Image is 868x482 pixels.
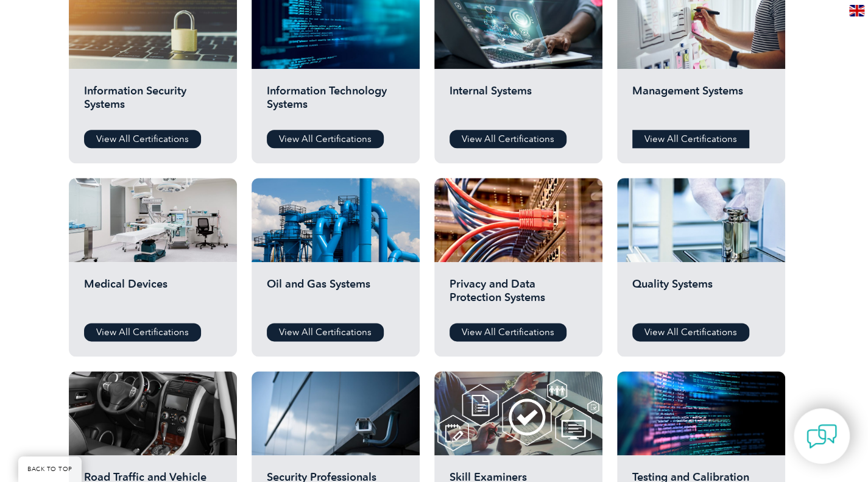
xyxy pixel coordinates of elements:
[84,323,201,341] a: View All Certifications
[84,84,222,121] h2: Information Security Systems
[267,277,404,314] h2: Oil and Gas Systems
[806,421,837,452] img: contact-chat.png
[267,84,404,121] h2: Information Technology Systems
[267,130,384,148] a: View All Certifications
[450,84,587,121] h2: Internal Systems
[632,84,770,121] h2: Management Systems
[632,323,749,341] a: View All Certifications
[84,277,222,314] h2: Medical Devices
[849,5,864,16] img: en
[450,130,566,148] a: View All Certifications
[18,456,82,482] a: BACK TO TOP
[450,277,587,314] h2: Privacy and Data Protection Systems
[267,323,384,341] a: View All Certifications
[84,130,201,148] a: View All Certifications
[632,130,749,148] a: View All Certifications
[632,277,770,314] h2: Quality Systems
[450,323,566,341] a: View All Certifications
